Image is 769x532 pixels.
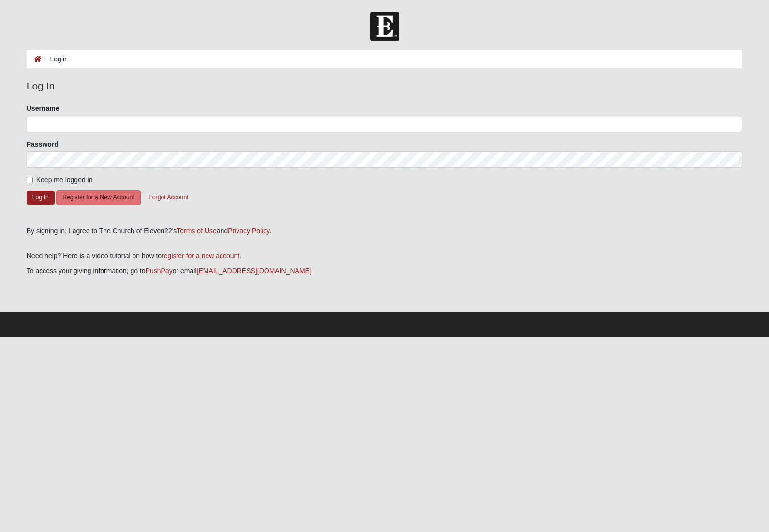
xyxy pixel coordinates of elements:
[142,190,194,205] button: Forgot Account
[27,78,743,94] legend: Log In
[197,267,311,275] a: [EMAIL_ADDRESS][DOMAIN_NAME]
[27,266,743,276] p: To access your giving information, go to or email
[162,252,239,260] a: register for a new account
[370,12,399,41] img: Church of Eleven22 Logo
[228,227,269,235] a: Privacy Policy
[27,226,743,236] div: By signing in, I agree to The Church of Eleven22's and .
[27,103,59,113] label: Username
[27,191,55,205] button: Log In
[42,54,67,64] li: Login
[146,267,173,275] a: PushPay
[27,139,59,149] label: Password
[27,177,33,183] input: Keep me logged in
[56,190,140,205] button: Register for a New Account
[27,251,743,261] p: Need help? Here is a video tutorial on how to .
[177,227,216,235] a: Terms of Use
[36,176,93,184] span: Keep me logged in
